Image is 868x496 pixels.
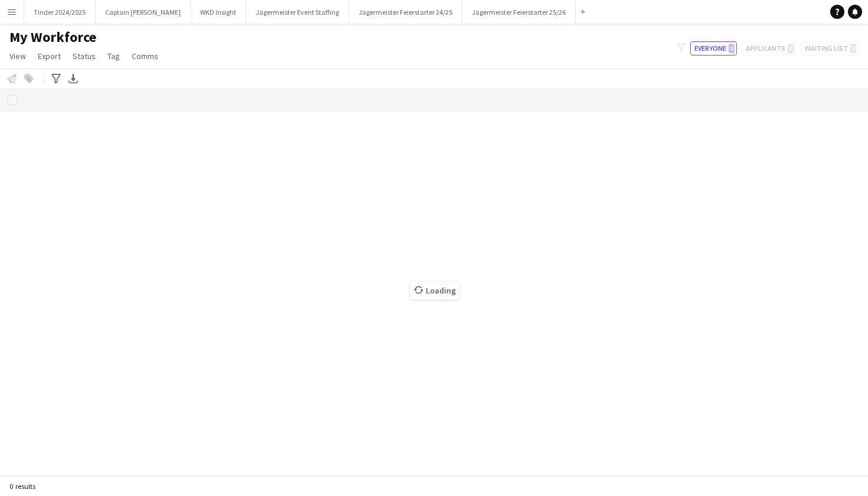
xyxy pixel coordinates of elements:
a: Comms [127,48,163,64]
button: Captain [PERSON_NAME] [96,1,191,24]
span: Export [38,51,61,61]
span: View [9,51,26,61]
span: Comms [132,51,158,61]
a: Status [68,48,100,64]
a: Tag [103,48,125,64]
button: Jägermeister Event Staffing [246,1,349,24]
button: Everyone0 [690,41,737,56]
a: View [5,48,31,64]
span: My Workforce [9,28,96,46]
app-action-btn: Export XLSX [66,71,80,86]
span: Status [73,51,96,61]
app-action-btn: Advanced filters [49,71,63,86]
span: Loading [410,282,459,299]
button: Jägermeister Feierstarter 24/25 [349,1,462,24]
button: Jägermeister Feierstarter 25/26 [462,1,576,24]
button: WKD Insight [191,1,246,24]
span: Tag [107,51,120,61]
span: 0 [729,44,735,53]
a: Export [33,48,66,64]
button: Tinder 2024/2025 [24,1,96,24]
